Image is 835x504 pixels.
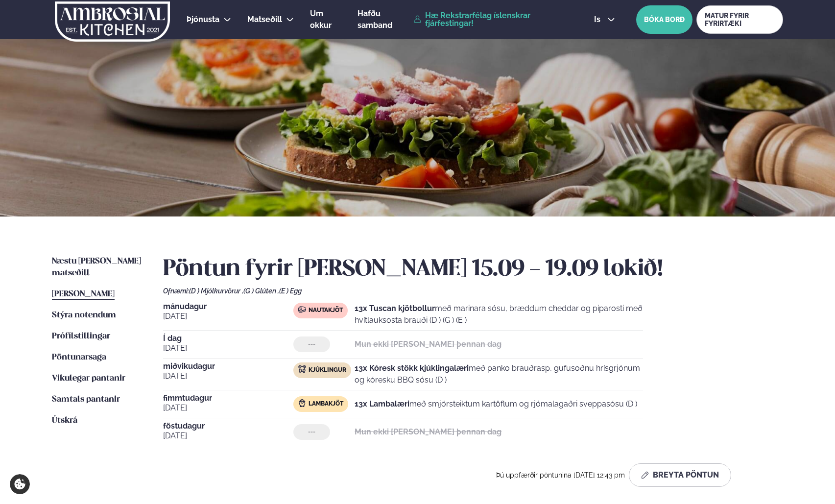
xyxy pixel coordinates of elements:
[247,14,282,25] a: Matseðill
[163,342,293,354] span: [DATE]
[594,16,603,24] span: is
[308,340,315,348] span: ---
[52,288,115,300] a: [PERSON_NAME]
[310,9,332,30] span: Um okkur
[52,416,77,425] span: Útskrá
[163,370,293,382] span: [DATE]
[163,362,293,370] span: miðvikudagur
[52,352,106,363] a: Pöntunarsaga
[298,399,306,407] img: Lamb.svg
[629,463,731,487] button: Breyta Pöntun
[52,394,120,406] a: Samtals pantanir
[358,9,392,30] span: Hafðu samband
[163,402,293,414] span: [DATE]
[52,310,116,321] a: Stýra notendum
[52,395,120,404] span: Samtals pantanir
[52,374,125,383] span: Vikulegar pantanir
[52,257,141,277] span: Næstu [PERSON_NAME] matseðill
[586,16,623,24] button: is
[163,430,293,442] span: [DATE]
[10,474,30,494] a: Cookie settings
[52,290,115,298] span: [PERSON_NAME]
[163,287,783,295] div: Ofnæmi:
[309,307,343,314] span: Nautakjöt
[355,304,435,313] strong: 13x Tuscan kjötbollur
[310,8,341,31] a: Um okkur
[355,427,501,436] strong: Mun ekki [PERSON_NAME] þennan dag
[243,287,279,295] span: (G ) Glúten ,
[358,8,409,31] a: Hafðu samband
[163,422,293,430] span: föstudagur
[636,5,692,34] button: BÓKA BORÐ
[496,471,625,479] span: Þú uppfærðir pöntunina [DATE] 12:43 pm
[54,1,171,42] img: logo
[52,373,125,384] a: Vikulegar pantanir
[52,353,106,361] span: Pöntunarsaga
[414,12,571,27] a: Hæ Rekstrarfélag íslenskrar fjárfestingar!
[163,335,293,342] span: Í dag
[355,363,469,373] strong: 13x Kóresk stökk kjúklingalæri
[163,256,783,283] h2: Pöntun fyrir [PERSON_NAME] 15.09 - 19.09 lokið!
[163,303,293,311] span: mánudagur
[355,398,637,410] p: með smjörsteiktum kartöflum og rjómalagaðri sveppasósu (D )
[279,287,302,295] span: (E ) Egg
[247,15,282,24] span: Matseðill
[355,399,409,408] strong: 13x Lambalæri
[163,394,293,402] span: fimmtudagur
[355,303,643,326] p: með marinara sósu, bræddum cheddar og piparosti með hvítlauksosta brauði (D ) (G ) (E )
[52,415,77,427] a: Útskrá
[187,14,219,25] a: Þjónusta
[52,311,116,319] span: Stýra notendum
[52,332,110,340] span: Prófílstillingar
[355,362,643,386] p: með panko brauðrasp, gufusoðnu hrísgrjónum og kóresku BBQ sósu (D )
[298,306,306,313] img: beef.svg
[309,366,346,374] span: Kjúklingur
[298,365,306,373] img: chicken.svg
[696,5,783,34] a: MATUR FYRIR FYRIRTÆKI
[355,339,501,349] strong: Mun ekki [PERSON_NAME] þennan dag
[309,400,343,408] span: Lambakjöt
[187,15,219,24] span: Þjónusta
[189,287,243,295] span: (D ) Mjólkurvörur ,
[163,311,293,322] span: [DATE]
[52,256,143,279] a: Næstu [PERSON_NAME] matseðill
[308,428,315,436] span: ---
[52,331,110,342] a: Prófílstillingar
